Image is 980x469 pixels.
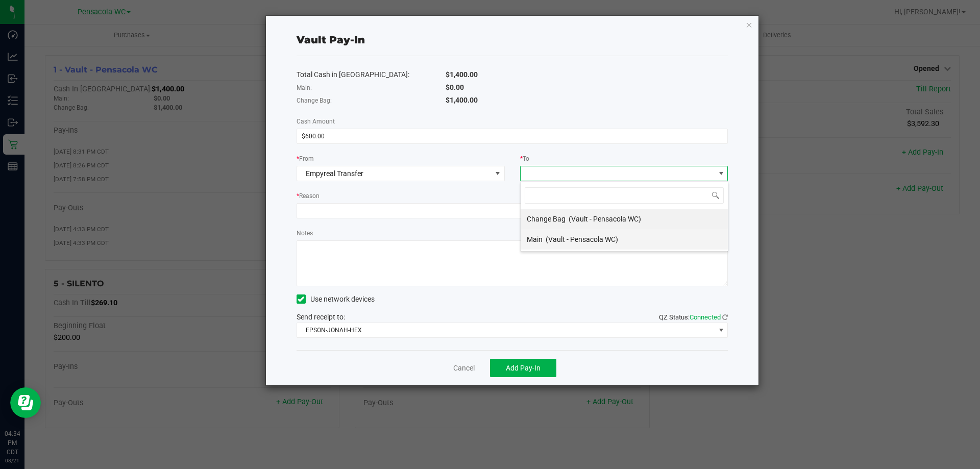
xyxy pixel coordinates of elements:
[297,154,314,163] label: From
[690,313,721,321] span: Connected
[297,294,375,305] label: Use network devices
[297,323,715,337] span: EPSON-JONAH-HEX
[490,359,556,377] button: Add Pay-In
[453,363,475,374] a: Cancel
[506,364,541,372] span: Add Pay-In
[297,191,320,201] label: Reason
[297,84,312,91] span: Main:
[446,96,478,104] span: $1,400.00
[659,313,728,321] span: QZ Status:
[297,118,335,125] span: Cash Amount
[297,97,332,104] span: Change Bag:
[527,235,543,243] span: Main
[10,387,41,418] iframe: Resource center
[446,70,478,79] span: $1,400.00
[527,215,566,223] span: Change Bag
[297,313,345,321] span: Send receipt to:
[446,83,464,91] span: $0.00
[297,229,313,238] label: Notes
[306,169,363,178] span: Empyreal Transfer
[520,154,529,163] label: To
[569,215,641,223] span: (Vault - Pensacola WC)
[297,70,409,79] span: Total Cash in [GEOGRAPHIC_DATA]:
[546,235,618,243] span: (Vault - Pensacola WC)
[297,32,365,47] div: Vault Pay-In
